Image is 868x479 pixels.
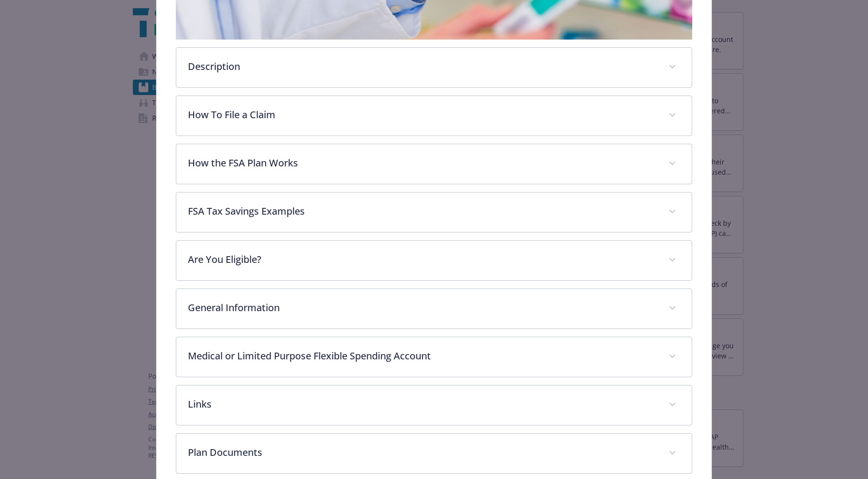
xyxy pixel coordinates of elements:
p: Medical or Limited Purpose Flexible Spending Account [188,349,656,363]
div: How To File a Claim [176,96,691,136]
div: Are You Eligible? [176,241,691,280]
div: Description [176,48,691,87]
p: Links [188,397,656,411]
div: FSA Tax Savings Examples [176,192,691,232]
div: Medical or Limited Purpose Flexible Spending Account [176,337,691,377]
div: How the FSA Plan Works [176,144,691,184]
p: How the FSA Plan Works [188,156,656,170]
p: How To File a Claim [188,108,656,122]
div: Links [176,385,691,425]
p: Plan Documents [188,445,656,460]
p: Are You Eligible? [188,252,656,267]
p: Description [188,59,656,74]
p: General Information [188,301,656,315]
p: FSA Tax Savings Examples [188,204,656,219]
div: General Information [176,289,691,328]
div: Plan Documents [176,434,691,473]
